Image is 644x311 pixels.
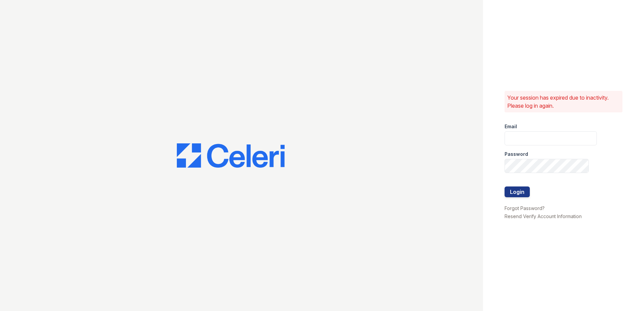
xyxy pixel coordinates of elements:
[505,186,530,197] button: Login
[505,151,528,158] label: Password
[505,213,582,219] a: Resend Verify Account Information
[505,205,545,211] a: Forgot Password?
[177,143,285,168] img: CE_Logo_Blue-a8612792a0a2168367f1c8372b55b34899dd931a85d93a1a3d3e32e68fde9ad4.png
[507,94,620,110] p: Your session has expired due to inactivity. Please log in again.
[505,123,517,130] label: Email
